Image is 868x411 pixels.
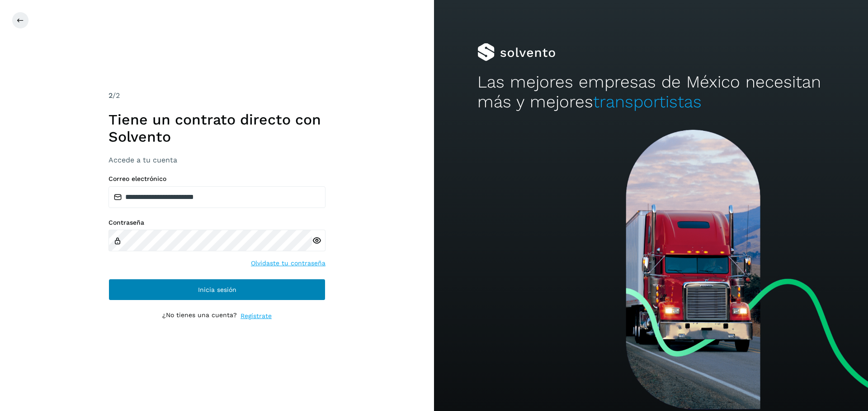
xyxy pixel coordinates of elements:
[108,111,325,146] h1: Tiene un contrato directo con Solvento
[108,279,325,300] button: Inicia sesión
[108,91,113,100] span: 2
[593,92,702,111] span: transportistas
[162,311,237,321] p: ¿No tienes una cuenta?
[477,72,825,112] h2: Las mejores empresas de México necesitan más y mejores
[108,175,325,183] label: Correo electrónico
[241,311,272,321] a: Regístrate
[198,286,236,293] span: Inicia sesión
[108,90,325,101] div: /2
[108,156,325,164] h3: Accede a tu cuenta
[108,219,325,226] label: Contraseña
[251,259,325,268] a: Olvidaste tu contraseña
